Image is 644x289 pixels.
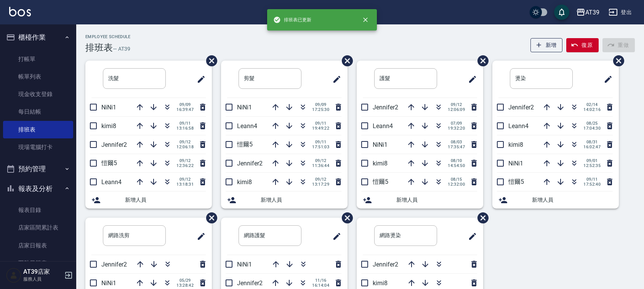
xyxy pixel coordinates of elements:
[508,141,523,148] span: kimi8
[273,16,311,24] span: 排班表已更新
[3,27,73,47] button: 櫃檯作業
[237,178,252,186] span: kimi8
[583,182,601,187] span: 17:52:40
[85,191,212,209] div: 新增人員
[583,140,601,144] span: 08/31
[176,278,194,283] span: 05/29
[530,38,563,52] button: 新增
[176,144,194,149] span: 12:06:18
[103,68,166,89] input: 排版標題
[448,158,465,163] span: 08/10
[103,225,166,246] input: 排版標題
[448,144,465,149] span: 17:35:47
[510,68,573,89] input: 排版標題
[573,5,602,20] button: AT39
[357,191,483,209] div: 新增人員
[599,70,613,88] span: 修改班表的標題
[237,261,252,268] span: NiNi1
[373,160,388,167] span: kimi8
[448,102,465,107] span: 09/12
[448,177,465,182] span: 08/15
[3,159,73,179] button: 預約管理
[192,227,206,246] span: 修改班表的標題
[176,140,194,144] span: 09/12
[357,11,374,28] button: close
[312,102,329,107] span: 09/09
[3,254,73,272] a: 互助日報表
[472,50,490,72] span: 刪除班表
[373,279,388,287] span: kimi8
[448,121,465,126] span: 07/09
[237,160,263,167] span: Jennifer2
[312,158,329,163] span: 09/12
[374,225,437,246] input: 排版標題
[448,107,465,112] span: 12:06:09
[176,177,194,182] span: 09/12
[3,201,73,219] a: 報表目錄
[101,178,122,186] span: Leann4
[566,38,599,52] button: 復原
[583,121,601,126] span: 08/25
[101,279,116,287] span: NiNi1
[312,283,329,288] span: 16:14:04
[85,42,113,53] h3: 排班表
[176,102,194,107] span: 09/09
[113,45,130,53] h6: — AT39
[312,144,329,149] span: 17:51:03
[3,179,73,199] button: 報表及分析
[176,107,194,112] span: 16:39:47
[6,268,21,283] img: Person
[176,283,194,288] span: 13:28:42
[336,207,354,229] span: 刪除班表
[508,122,529,130] span: Leann4
[328,70,341,88] span: 修改班表的標題
[3,85,73,103] a: 現金收支登錄
[312,121,329,126] span: 09/11
[463,227,477,246] span: 修改班表的標題
[312,107,329,112] span: 17:25:30
[583,126,601,131] span: 17:04:30
[176,126,194,131] span: 13:16:58
[192,70,206,88] span: 修改班表的標題
[3,68,73,85] a: 帳單列表
[336,50,354,72] span: 刪除班表
[448,126,465,131] span: 19:32:20
[3,50,73,68] a: 打帳單
[3,237,73,254] a: 店家日報表
[176,163,194,168] span: 12:36:22
[221,191,348,209] div: 新增人員
[176,158,194,163] span: 09/12
[492,191,619,209] div: 新增人員
[585,8,599,17] div: AT39
[3,121,73,138] a: 排班表
[9,7,31,16] img: Logo
[237,122,257,130] span: Leann4
[200,207,218,229] span: 刪除班表
[125,196,206,204] span: 新增人員
[312,126,329,131] span: 19:49:22
[373,141,388,148] span: NiNi1
[448,140,465,144] span: 08/03
[23,276,62,283] p: 服務人員
[312,140,329,144] span: 09/11
[396,196,477,204] span: 新增人員
[583,144,601,149] span: 16:02:47
[312,163,329,168] span: 11:36:44
[472,207,490,229] span: 刪除班表
[373,178,388,185] span: 愷爾5
[101,141,127,148] span: Jennifer2
[583,102,601,107] span: 02/14
[554,5,569,20] button: save
[508,104,534,111] span: Jennifer2
[312,278,329,283] span: 11/16
[237,279,263,287] span: Jennifer2
[448,182,465,187] span: 12:32:00
[583,158,601,163] span: 09/01
[176,182,194,187] span: 13:18:31
[101,159,117,167] span: 愷爾5
[85,34,131,39] h2: Employee Schedule
[101,261,127,268] span: Jennifer2
[312,182,329,187] span: 13:17:29
[312,177,329,182] span: 09/12
[508,160,523,167] span: NiNi1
